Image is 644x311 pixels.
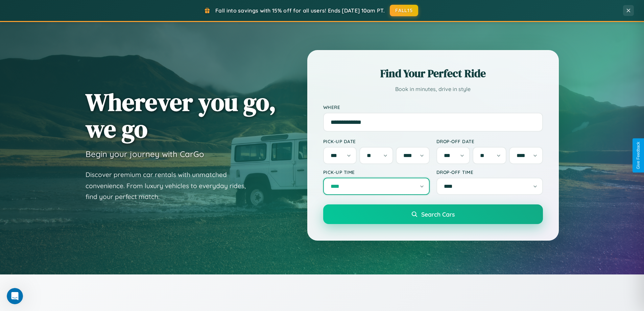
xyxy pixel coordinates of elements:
iframe: Intercom live chat [7,288,23,304]
label: Drop-off Time [436,169,543,175]
label: Pick-up Time [323,169,430,175]
p: Book in minutes, drive in style [323,84,543,94]
h3: Begin your journey with CarGo [86,149,204,159]
span: Search Cars [421,210,455,218]
span: Fall into savings with 15% off for all users! Ends [DATE] 10am PT. [215,7,385,14]
h1: Wherever you go, we go [86,89,276,142]
p: Discover premium car rentals with unmatched convenience. From luxury vehicles to everyday rides, ... [86,169,255,202]
label: Where [323,104,543,110]
button: Search Cars [323,204,543,224]
label: Pick-up Date [323,138,430,144]
h2: Find Your Perfect Ride [323,66,543,81]
div: Give Feedback [636,142,641,169]
label: Drop-off Date [436,138,543,144]
button: FALL15 [390,5,418,16]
